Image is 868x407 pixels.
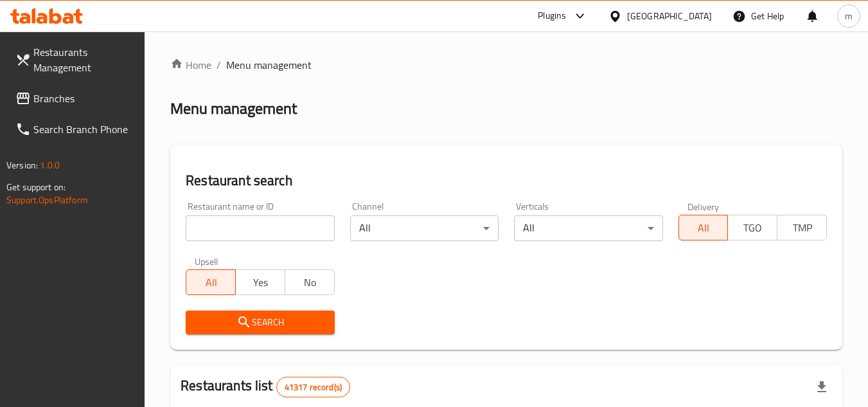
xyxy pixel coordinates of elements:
[783,219,822,237] span: TMP
[33,91,135,106] span: Branches
[627,9,712,23] div: [GEOGRAPHIC_DATA]
[241,273,280,292] span: Yes
[5,83,145,114] a: Branches
[186,215,334,241] input: Search for restaurant name or ID..
[777,215,827,240] button: TMP
[6,157,38,174] span: Version:
[33,44,135,75] span: Restaurants Management
[538,8,566,24] div: Plugins
[277,381,350,393] span: 41317 record(s)
[191,273,231,292] span: All
[285,269,335,295] button: No
[733,219,772,237] span: TGO
[186,269,236,295] button: All
[186,311,334,334] button: Search
[170,57,842,73] nav: breadcrumb
[226,57,312,73] span: Menu management
[727,215,777,240] button: TGO
[217,57,221,73] li: /
[195,257,218,266] label: Upsell
[684,219,723,237] span: All
[235,269,285,295] button: Yes
[6,192,88,208] a: Support.OpsPlatform
[5,114,145,145] a: Search Branch Phone
[170,98,297,119] h2: Menu management
[806,372,837,402] div: Export file
[5,37,145,83] a: Restaurants Management
[290,273,330,292] span: No
[170,57,211,73] a: Home
[181,376,350,397] h2: Restaurants list
[678,215,729,240] button: All
[6,179,66,195] span: Get support on:
[33,122,135,137] span: Search Branch Phone
[845,9,853,23] span: m
[687,202,720,211] label: Delivery
[514,215,662,241] div: All
[40,157,60,174] span: 1.0.0
[186,171,827,190] h2: Restaurant search
[196,314,324,330] span: Search
[350,215,499,241] div: All
[276,377,350,397] div: Total records count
